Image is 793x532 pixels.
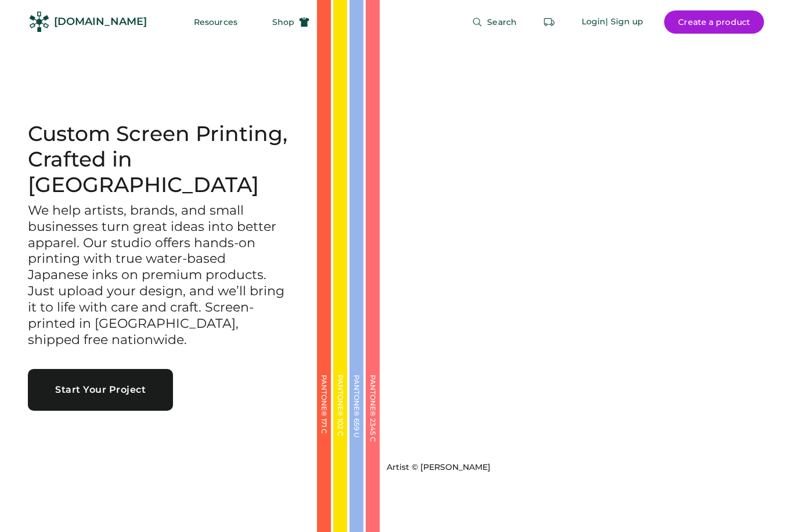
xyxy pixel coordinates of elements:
[382,457,491,473] a: Artist © [PERSON_NAME]
[605,16,643,28] div: | Sign up
[337,375,344,491] div: PANTONE® 102 C
[28,121,289,198] h1: Custom Screen Printing, Crafted in [GEOGRAPHIC_DATA]
[320,375,327,491] div: PANTONE® 171 C
[272,18,294,26] span: Shop
[664,10,764,34] button: Create a product
[28,369,173,411] button: Start Your Project
[387,462,491,473] div: Artist © [PERSON_NAME]
[487,18,517,26] span: Search
[28,202,289,348] h3: We help artists, brands, and small businesses turn great ideas into better apparel. Our studio of...
[54,15,147,29] div: [DOMAIN_NAME]
[369,375,376,491] div: PANTONE® 2345 C
[582,16,606,28] div: Login
[353,375,360,491] div: PANTONE® 659 U
[538,10,561,34] button: Retrieve an order
[258,10,323,34] button: Shop
[29,12,49,32] img: Rendered Logo - Screens
[458,10,531,34] button: Search
[180,10,251,34] button: Resources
